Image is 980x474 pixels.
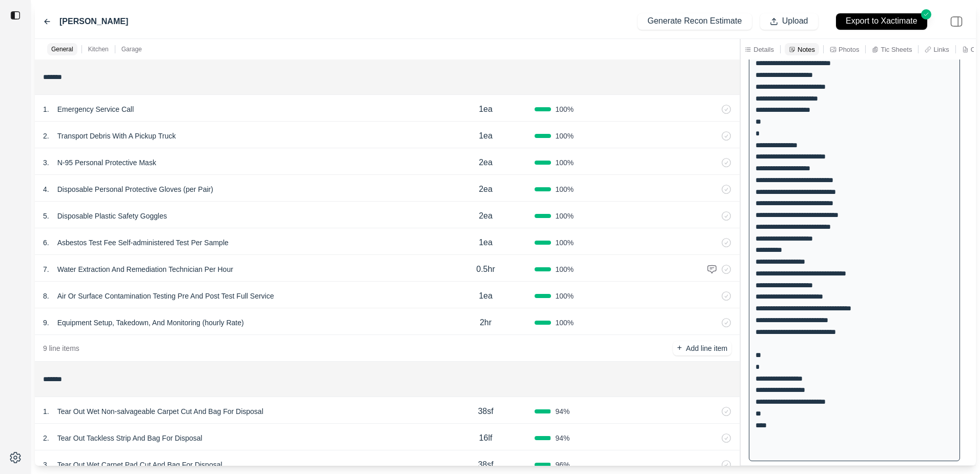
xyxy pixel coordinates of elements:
p: Notes [798,45,815,54]
span: 100 % [555,291,574,301]
span: 94 % [555,433,569,443]
p: Disposable Personal Protective Gloves (per Pair) [53,182,217,196]
label: [PERSON_NAME] [59,15,128,28]
button: Upload [760,13,818,30]
p: Tic Sheets [881,45,912,54]
p: Garage [121,45,142,53]
p: 2ea [479,183,493,195]
span: 96 % [555,460,569,470]
p: 38sf [478,405,493,418]
p: Tear Out Wet Non-salvageable Carpet Cut And Bag For Disposal [53,404,268,419]
p: Water Extraction And Remediation Technician Per Hour [53,262,237,276]
p: 1 . [43,406,49,417]
p: 9 line items [43,343,79,353]
p: + [677,342,682,354]
span: 100 % [555,184,574,194]
button: Export to Xactimate [826,8,937,34]
p: Disposable Plastic Safety Goggles [53,209,171,223]
span: 100 % [555,264,574,274]
p: Transport Debris With A Pickup Truck [53,129,180,143]
p: 2ea [479,210,493,222]
p: Equipment Setup, Takedown, And Monitoring (hourly Rate) [53,315,248,330]
p: Tear Out Wet Carpet Pad Cut And Bag For Disposal [53,458,227,472]
p: Export to Xactimate [846,15,917,27]
p: 2ea [479,156,493,169]
p: 2 . [43,131,49,141]
p: 2 . [43,433,49,443]
p: Tear Out Tackless Strip And Bag For Disposal [53,431,207,445]
span: 100 % [555,131,574,141]
p: Generate Recon Estimate [647,15,742,27]
p: Links [933,45,949,54]
p: Photos [839,45,859,54]
p: 1 . [43,104,49,114]
button: Generate Recon Estimate [638,13,751,30]
p: 1ea [479,130,493,142]
p: Air Or Surface Contamination Testing Pre And Post Test Full Service [53,289,278,303]
span: 94 % [555,406,569,417]
p: 7 . [43,264,49,274]
span: 100 % [555,238,574,248]
p: General [51,45,73,53]
button: +Add line item [673,341,731,355]
p: 16lf [479,432,493,444]
img: comment [707,264,717,274]
p: Details [753,45,774,54]
p: 5 . [43,211,49,221]
p: 1ea [479,236,493,249]
p: 38sf [478,459,493,471]
p: N-95 Personal Protective Mask [53,155,160,170]
p: 3 . [43,157,49,168]
p: 0.5hr [476,263,495,275]
p: 3 . [43,460,49,470]
p: 2hr [480,317,492,329]
p: 1ea [479,103,493,115]
p: 4 . [43,184,49,194]
p: Upload [782,15,808,27]
p: Emergency Service Call [53,102,138,116]
p: 1ea [479,290,493,302]
p: 6 . [43,238,49,248]
p: Add line item [686,343,727,353]
img: toggle sidebar [10,10,21,21]
span: 100 % [555,104,574,114]
p: Asbestos Test Fee Self-administered Test Per Sample [53,235,233,250]
p: 9 . [43,318,49,328]
span: 100 % [555,318,574,328]
img: right-panel.svg [945,10,968,33]
p: Kitchen [88,45,109,53]
span: 100 % [555,211,574,221]
button: Export to Xactimate [836,13,927,30]
p: 8 . [43,291,49,301]
span: 100 % [555,157,574,168]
